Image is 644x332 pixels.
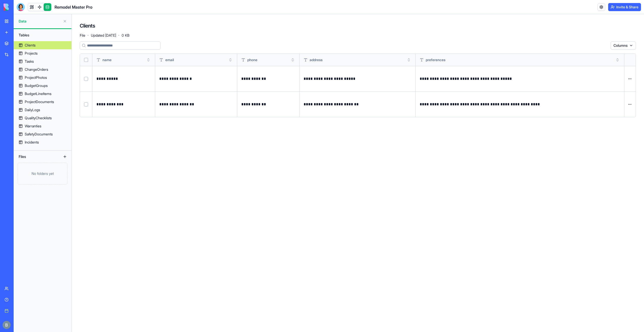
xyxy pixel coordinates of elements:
[14,106,71,114] a: DailyLogs
[102,57,112,62] span: name
[14,98,71,106] a: ProjectDocuments
[14,57,71,65] a: Tasks
[25,43,36,48] div: Clients
[14,74,71,82] a: ProjectPhotos
[14,138,71,146] a: Incidents
[19,19,61,24] span: Data
[25,140,39,145] div: Incidents
[84,58,88,62] button: Select all
[14,122,71,130] a: Warranties
[91,33,116,38] span: Updated [DATE]
[16,153,57,161] div: Files
[406,57,411,62] button: Toggle sort
[25,51,38,56] div: Projects
[25,59,34,64] div: Tasks
[426,57,445,62] span: preferences
[55,4,92,10] h1: Remodel Master Pro
[310,57,323,62] span: address
[25,83,48,88] div: BudgetGroups
[14,163,71,184] a: No folders yet
[18,163,67,184] div: No folders yet
[14,41,71,49] a: Clients
[25,75,47,80] div: ProjectPhotos
[165,57,174,62] span: email
[25,115,52,121] div: QualityChecklists
[25,91,51,96] div: BudgetLineItems
[25,67,48,72] div: ChangeOrders
[615,57,620,62] button: Toggle sort
[247,57,257,62] span: phone
[14,130,71,138] a: SafetyDocuments
[25,124,41,129] div: Warranties
[84,77,88,81] button: Select row
[122,33,129,38] span: 0 KB
[4,4,35,11] img: logo
[118,31,120,39] span: ·
[3,321,11,329] img: ACg8ocIug40qN1SCXJiinWdltW7QsPxROn8ZAVDlgOtPD8eQfXIZmw=s96-c
[25,132,53,137] div: SafetyDocuments
[25,99,54,104] div: ProjectDocuments
[14,82,71,90] a: BudgetGroups
[290,57,295,62] button: Toggle sort
[228,57,233,62] button: Toggle sort
[84,102,88,106] button: Select row
[608,3,641,11] button: Invite & Share
[25,107,40,112] div: DailyLogs
[14,90,71,98] a: BudgetLineItems
[87,31,89,39] span: ·
[16,31,69,39] div: Tables
[14,65,71,74] a: ChangeOrders
[14,114,71,122] a: QualityChecklists
[611,41,636,50] button: Columns
[80,33,85,38] span: File
[14,49,71,57] a: Projects
[146,57,151,62] button: Toggle sort
[80,22,95,29] h4: Clients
